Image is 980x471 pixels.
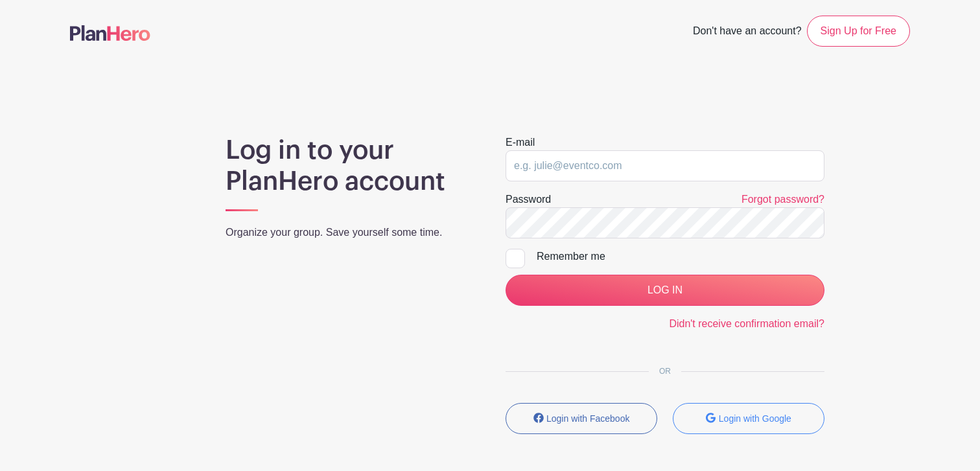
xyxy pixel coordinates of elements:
a: Sign Up for Free [807,16,910,47]
a: Forgot password? [741,194,824,205]
button: Login with Google [673,403,824,434]
button: Login with Facebook [506,403,657,434]
input: LOG IN [506,275,824,306]
small: Login with Facebook [546,413,629,424]
label: Password [506,192,551,207]
small: Login with Google [719,413,791,424]
label: E-mail [506,135,535,150]
p: Organize your group. Save yourself some time. [226,225,474,240]
span: OR [649,367,681,376]
h1: Log in to your PlanHero account [226,135,474,197]
input: e.g. julie@eventco.com [506,150,824,181]
div: Remember me [537,249,824,264]
a: Didn't receive confirmation email? [669,318,824,329]
img: logo-507f7623f17ff9eddc593b1ce0a138ce2505c220e1c5a4e2b4648c50719b7d32.svg [70,25,150,41]
span: Don't have an account? [693,18,802,47]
